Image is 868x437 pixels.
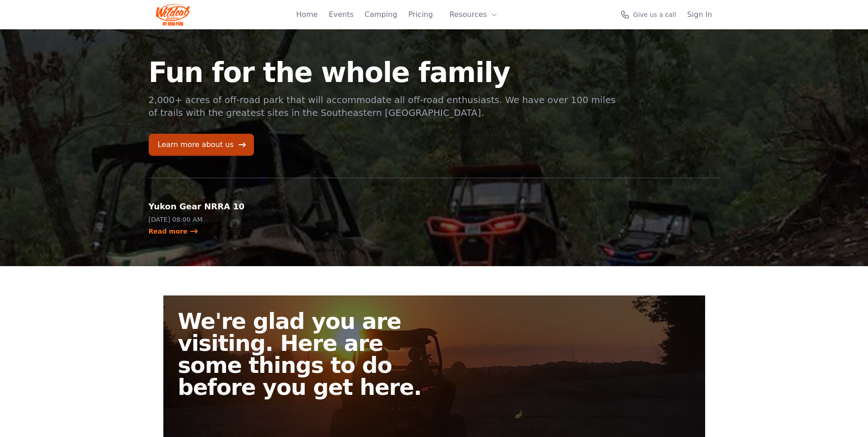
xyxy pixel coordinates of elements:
a: Pricing [408,9,433,20]
a: Events [329,9,354,20]
a: Give us a call [620,10,676,19]
p: [DATE] 08:00 AM [149,215,280,224]
a: Sign In [687,9,712,20]
p: 2,000+ acres of off-road park that will accommodate all off-road enthusiasts. We have over 100 mi... [149,93,617,119]
h2: Yukon Gear NRRA 10 [149,200,280,213]
a: Learn more about us [149,134,254,156]
h2: We're glad you are visiting. Here are some things to do before you get here. [178,310,442,398]
a: Camping [365,9,397,20]
span: Give us a call [633,10,676,19]
img: Wildcat Logo [156,4,190,26]
h1: Fun for the whole family [149,59,617,86]
a: Read more [149,227,199,236]
a: Home [296,9,318,20]
button: Resources [444,5,503,24]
